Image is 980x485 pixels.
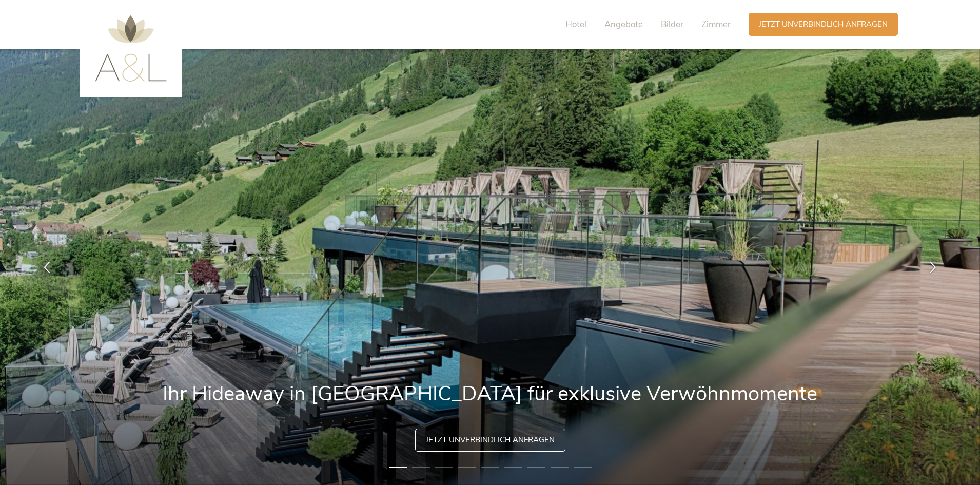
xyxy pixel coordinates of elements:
span: Angebote [604,18,643,30]
span: Jetzt unverbindlich anfragen [759,19,888,30]
span: Zimmer [701,18,731,30]
span: Hotel [565,18,586,30]
img: AMONTI & LUNARIS Wellnessresort [95,15,167,82]
span: Jetzt unverbindlich anfragen [426,435,555,445]
span: Bilder [661,18,683,30]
